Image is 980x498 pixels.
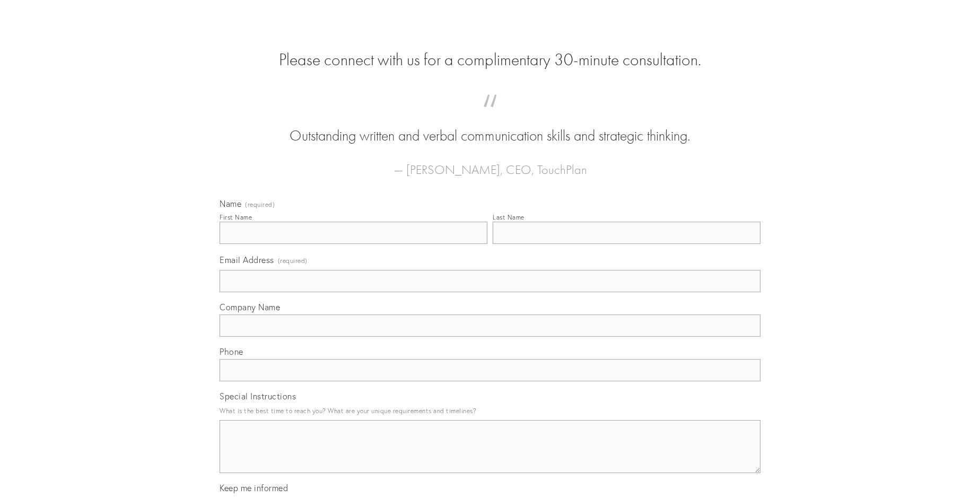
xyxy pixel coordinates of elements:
span: Email Address [220,255,274,265]
span: Phone [220,346,243,357]
figcaption: — [PERSON_NAME], CEO, TouchPlan [237,146,743,180]
span: (required) [245,202,275,208]
span: Name [220,198,241,209]
span: Company Name [220,302,280,312]
div: Last Name [493,213,524,221]
span: Special Instructions [220,391,296,401]
blockquote: Outstanding written and verbal communication skills and strategic thinking. [237,105,743,146]
span: Keep me informed [220,483,288,493]
div: First Name [220,213,252,221]
h2: Please connect with us for a complimentary 30-minute consultation. [220,50,760,70]
p: What is the best time to reach you? What are your unique requirements and timelines? [220,404,760,418]
span: “ [237,105,743,126]
span: (required) [278,254,308,268]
